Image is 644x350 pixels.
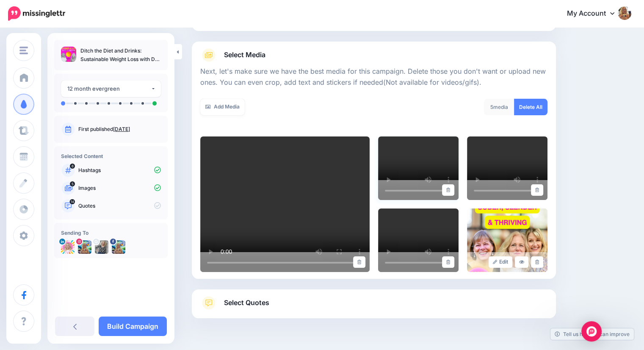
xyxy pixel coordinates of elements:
[95,240,108,254] img: ALV-UjXb_VubRJIUub1MEPHUfCEtZnIZzitCBV-N4kcSFLieqo1c1ruLqYChGmIrMLND8pUFrmw5L9Z1-uKeyvy4LiDRzHqbu...
[490,104,493,110] span: 5
[200,62,547,272] div: Select Media
[113,126,130,132] a: [DATE]
[61,81,161,97] button: 12 month evergreen
[67,84,151,94] div: 12 month evergreen
[19,47,28,54] img: menu.png
[61,240,75,254] img: 1739373082602-84783.png
[8,6,65,21] img: Missinglettr
[78,240,91,254] img: 408312500_257133424046267_1288850335893324452_n-bsa147083.jpg
[200,296,547,318] a: Select Quotes
[78,202,161,210] p: Quotes
[550,328,634,340] a: Tell us how we can improve
[224,297,269,308] span: Select Quotes
[112,240,125,254] img: 409120128_796116799192385_158925825226012588_n-bsa147082.jpg
[78,184,161,192] p: Images
[200,66,547,88] p: Next, let's make sure we have the best media for this campaign. Delete those you don't want or up...
[61,47,76,62] img: f0cb308237c38f798a5705893092008f_thumb.jpg
[558,3,631,24] a: My Account
[78,125,161,133] p: First published
[484,99,514,115] div: media
[489,256,513,268] a: Edit
[80,47,161,64] p: Ditch the Diet and Drinks: Sustainable Weight Loss with Dr. [PERSON_NAME] / EP 87
[581,321,602,342] div: Open Intercom Messenger
[224,49,265,61] span: Select Media
[467,208,547,272] img: P96TTFK93CNLDOP5U0XJFUFLMG07EA2H_large.jpg
[514,99,547,115] a: Delete All
[70,164,75,169] span: 6
[61,230,161,236] h4: Sending To
[70,199,75,204] span: 14
[200,99,245,115] a: Add Media
[70,181,75,186] span: 5
[200,48,547,62] a: Select Media
[78,167,161,174] p: Hashtags
[61,153,161,159] h4: Selected Content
